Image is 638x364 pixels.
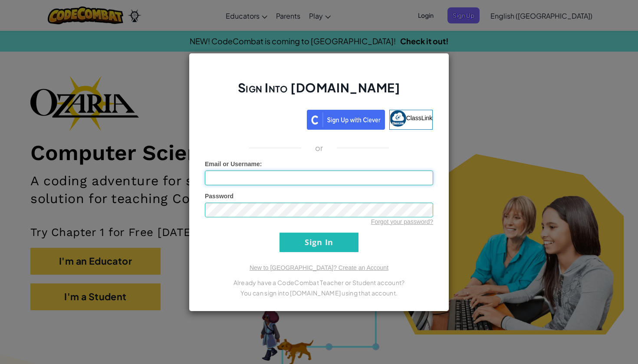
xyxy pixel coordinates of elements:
p: You can sign into [DOMAIN_NAME] using that account. [205,288,433,298]
a: Acceder con Google. Se abre en una pestaña nueva [205,110,303,130]
a: Forgot your password? [371,218,433,225]
span: Email or Username [205,161,260,167]
img: clever_sso_button@2x.png [307,110,385,130]
input: Sign In [280,233,358,252]
img: classlink-logo-small.png [390,110,406,127]
span: Password [205,193,233,200]
iframe: Botón de Acceder con Google [201,109,307,128]
label: : [205,160,262,168]
span: ClassLink [406,114,433,121]
p: Already have a CodeCombat Teacher or Student account? [205,277,433,288]
a: New to [GEOGRAPHIC_DATA]? Create an Account [250,264,388,271]
p: or [315,143,323,153]
div: Acceder con Google. Se abre en una pestaña nueva [205,109,303,128]
h2: Sign Into [DOMAIN_NAME] [205,79,433,105]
